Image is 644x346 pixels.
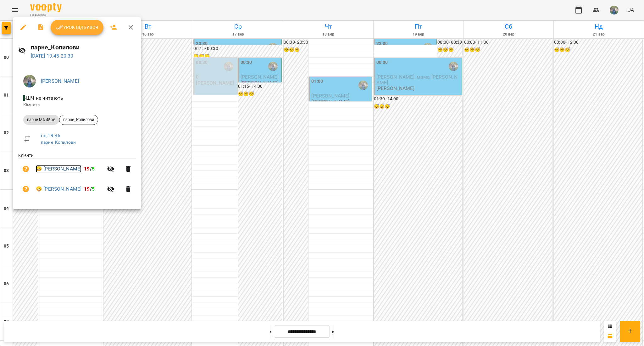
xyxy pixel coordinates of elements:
h6: парне_Копилови [31,42,136,52]
b: / [84,166,95,172]
span: - ШЧ не читають [23,95,64,101]
span: Урок відбувся [56,24,98,31]
a: 😀 [PERSON_NAME] [36,185,81,193]
p: Кімната [23,102,131,108]
button: Візит ще не сплачено. Додати оплату? [18,161,33,176]
span: 5 [92,166,95,172]
a: [DATE] 19:45-20:30 [31,53,74,59]
a: пн , 19:45 [41,132,60,138]
span: парне_Копилови [59,117,98,123]
button: Візит ще не сплачено. Додати оплату? [18,181,33,197]
a: парне_Копилови [41,140,76,145]
button: Урок відбувся [51,20,103,35]
ul: Клієнти [18,152,136,201]
span: 19 [84,166,90,172]
div: парне_Копилови [59,115,98,125]
span: парне МА 45 хв [23,117,59,123]
img: de1e453bb906a7b44fa35c1e57b3518e.jpg [23,75,36,87]
span: 5 [92,186,95,192]
a: [PERSON_NAME] [41,78,79,84]
a: 😀 [PERSON_NAME] [36,165,81,173]
b: / [84,186,95,192]
span: 19 [84,186,90,192]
